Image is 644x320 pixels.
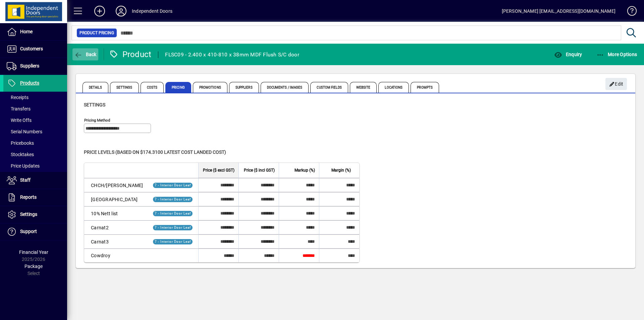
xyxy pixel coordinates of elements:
[89,5,110,17] button: Add
[3,137,67,149] a: Pricebooks
[20,46,43,51] span: Customers
[155,240,191,243] span: 7 - Interior Door Leaf
[350,82,377,93] span: Website
[20,29,33,34] span: Home
[84,178,147,192] td: CHCH/[PERSON_NAME]
[20,80,39,86] span: Products
[83,82,108,93] span: Details
[72,48,98,60] button: Back
[3,41,67,57] a: Customers
[609,79,624,90] span: Edit
[3,223,67,240] a: Support
[3,189,67,206] a: Reports
[7,118,32,123] span: Write Offs
[155,197,191,201] span: 7 - Interior Door Leaf
[84,149,226,155] span: Price levels (based on $174.3100 Latest cost landed cost)
[20,212,37,217] span: Settings
[67,48,104,60] app-page-header-button: Back
[261,82,309,93] span: Documents / Images
[155,183,191,187] span: 7 - Interior Door Leaf
[19,249,48,255] span: Financial Year
[552,48,584,60] button: Enquiry
[109,49,152,60] div: Product
[605,78,627,90] button: Edit
[3,206,67,223] a: Settings
[7,140,34,146] span: Pricebooks
[7,129,42,134] span: Serial Numbers
[244,167,275,174] span: Price ($ incl GST)
[294,167,315,174] span: Markup (%)
[20,194,37,200] span: Reports
[84,248,147,262] td: Cowdroy
[155,226,191,229] span: 7 - Interior Door Leaf
[132,6,172,16] div: Independent Doors
[20,229,37,234] span: Support
[3,126,67,137] a: Serial Numbers
[3,160,67,172] a: Price Updates
[165,82,191,93] span: Pricing
[411,82,439,93] span: Prompts
[84,192,147,206] td: [GEOGRAPHIC_DATA]
[165,49,299,60] div: FLSC09 - 2.400 x 410-810 x 38mm MDF Flush S/C door
[554,52,582,57] span: Enquiry
[84,206,147,220] td: 10% Nett list
[378,82,409,93] span: Locations
[84,102,105,107] span: Settings
[7,95,29,100] span: Receipts
[229,82,259,93] span: Suppliers
[3,149,67,160] a: Stocktakes
[502,6,615,16] div: [PERSON_NAME] [EMAIL_ADDRESS][DOMAIN_NAME]
[7,106,31,111] span: Transfers
[20,63,39,68] span: Suppliers
[155,212,191,215] span: 7 - Interior Door Leaf
[24,264,43,269] span: Package
[3,115,67,126] a: Write Offs
[110,5,132,17] button: Profile
[141,82,164,93] span: Costs
[84,220,147,234] td: Carnat2
[3,103,67,115] a: Transfers
[622,1,636,23] a: Knowledge Base
[84,118,110,123] mat-label: Pricing method
[331,167,351,174] span: Margin (%)
[20,177,31,183] span: Staff
[595,48,639,60] button: More Options
[3,172,67,189] a: Staff
[203,167,234,174] span: Price ($ excl GST)
[7,152,34,157] span: Stocktakes
[3,24,67,40] a: Home
[596,52,637,57] span: More Options
[310,82,348,93] span: Custom Fields
[79,30,114,36] span: Product Pricing
[3,58,67,75] a: Suppliers
[193,82,227,93] span: Promotions
[7,163,40,169] span: Price Updates
[84,234,147,248] td: Carnat3
[74,52,97,57] span: Back
[3,92,67,103] a: Receipts
[110,82,139,93] span: Settings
